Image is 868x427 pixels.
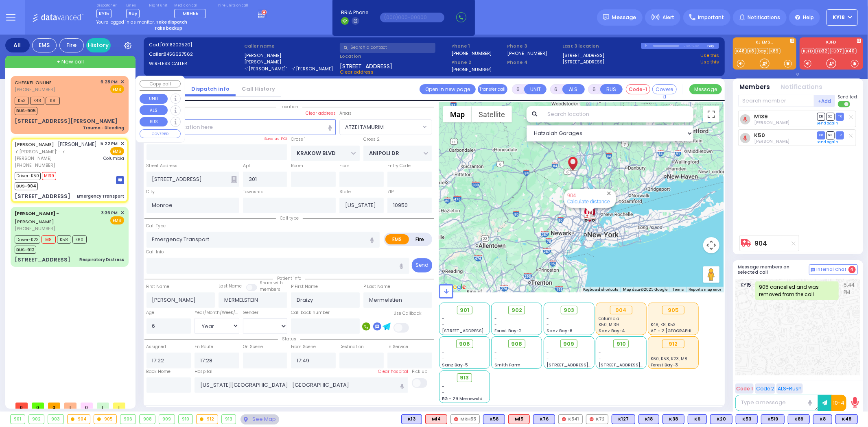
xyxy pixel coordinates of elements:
span: Sanz Bay-5 [442,362,468,368]
div: 901 [11,415,25,424]
span: - [599,356,601,362]
button: Members [740,83,770,92]
label: Destination [339,344,364,350]
button: Code 1 [735,383,754,394]
h5: Message members on selected call [738,264,809,275]
label: Medic on call [174,3,209,8]
div: Fire [59,38,84,52]
label: Last Name [219,283,242,290]
label: [PHONE_NUMBER] [451,66,492,72]
span: - [442,350,445,356]
div: 906 [120,415,136,424]
span: K50, M139 [599,322,619,328]
label: [PHONE_NUMBER] [507,50,547,56]
div: BLS [638,414,659,424]
img: Google [441,282,468,292]
span: Status [278,336,300,342]
span: KY15 [96,9,112,18]
label: [PERSON_NAME] [244,59,337,65]
span: - [494,316,497,322]
label: Call Info [146,249,164,255]
strong: Take dispatch [156,19,187,25]
div: 912 [197,415,218,424]
label: Call back number [291,309,330,316]
div: BLS [813,414,832,424]
label: Assigned [146,344,166,350]
div: MRH55 [450,414,480,424]
span: Alert [662,14,674,21]
label: On Scene [243,344,263,350]
label: [PHONE_NUMBER] [451,50,492,56]
div: 904 [584,212,596,222]
div: AVRUM JACOB MERMELSTEIN [566,148,580,172]
span: 3:36 PM [102,210,118,216]
label: En Route [195,344,213,350]
label: Apt [243,163,250,169]
div: 904 [610,306,632,315]
button: BUS [140,117,168,127]
span: Phone 4 [507,59,560,66]
span: K60 [72,235,87,244]
span: [STREET_ADDRESS][PERSON_NAME] [442,328,519,334]
div: ALS [425,414,447,424]
label: Dispatcher [96,3,117,8]
a: Dispatch info [185,85,236,93]
span: 901 [460,306,469,314]
div: 913 [222,415,236,424]
span: Phone 1 [451,43,504,50]
button: ALS [562,84,585,94]
label: City [146,189,155,195]
input: Search location [542,106,693,122]
button: Transfer call [478,84,507,94]
a: FD07 [830,48,844,54]
span: BUS-905 [15,107,37,115]
span: Phone 2 [451,59,504,66]
span: TR [836,113,844,120]
a: Use this [700,52,719,59]
label: KJ EMS... [733,40,796,46]
label: ר' [PERSON_NAME]' - ר' [PERSON_NAME] [244,65,337,72]
span: Message [612,13,636,22]
span: Ezriel Schwartz [754,120,789,126]
div: See map [241,414,279,425]
img: red-radio-icon.svg [590,417,594,421]
div: Trauma - Bleeding [83,125,124,131]
label: KJFD [800,40,863,46]
div: Emergency Transport [77,193,124,199]
label: Caller name [244,43,337,50]
a: FD32 [816,48,829,54]
label: WIRELESS CALLER [149,60,242,67]
label: Age [146,309,155,316]
span: Sanz Bay-6 [547,328,573,334]
span: - [442,390,445,396]
span: 1 [64,403,77,409]
div: M14 [425,414,447,424]
span: 0 [32,403,44,409]
img: Logo [32,12,86,22]
span: K48 [30,97,44,105]
span: Location [276,104,302,110]
label: Fire units on call [218,3,249,8]
a: M139 [754,113,768,120]
div: BLS [533,414,555,424]
span: EMS [110,147,124,155]
span: Driver-K50 [15,172,41,180]
label: Fire [409,234,431,244]
div: K72 [586,414,608,424]
span: M8 [42,235,56,244]
label: From Scene [291,344,316,350]
button: Toggle fullscreen view [703,106,719,122]
a: History [86,38,111,52]
span: BUS-904 [15,182,38,190]
span: 6:28 PM [101,79,118,85]
span: 0 [15,403,28,409]
button: +Add [814,95,835,107]
button: Close [605,190,613,197]
span: 903 [564,306,574,314]
span: Moshe Brown [754,138,789,144]
div: BLS [788,414,810,424]
button: 10-4 [831,395,846,411]
a: bay [757,48,768,54]
span: SO [826,113,835,120]
div: 905 [662,306,684,315]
